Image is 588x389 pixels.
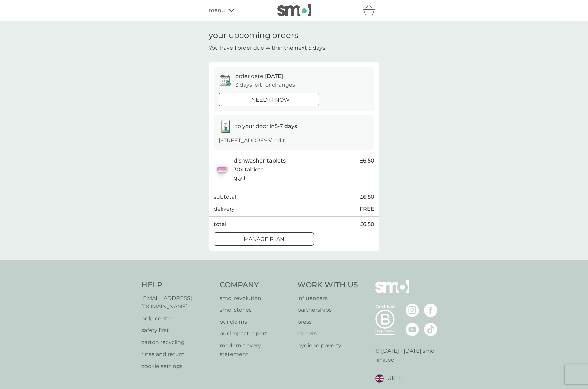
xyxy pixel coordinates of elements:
p: © [DATE] - [DATE] smol limited [375,347,447,364]
a: cookie settings [141,362,213,371]
span: £6.50 [360,220,374,229]
p: 3 days left for changes [235,81,295,89]
h4: Work With Us [297,280,358,290]
span: to your door in [235,123,297,129]
a: modern slavery statement [220,341,291,359]
a: smol revolution [220,294,291,303]
a: rinse and return [141,350,213,359]
p: i need it now [248,95,290,104]
img: visit the smol Youtube page [406,323,419,336]
p: total [214,220,226,229]
span: UK [387,374,395,383]
a: our impact report [220,329,291,338]
a: our claims [220,318,291,326]
img: visit the smol Instagram page [406,304,419,317]
img: smol [375,280,409,303]
span: [DATE] [265,73,283,79]
a: smol stories [220,306,291,314]
h4: Help [141,280,213,290]
strong: 5-7 days [275,123,297,129]
a: careers [297,329,358,338]
button: Manage plan [214,232,314,246]
a: press [297,318,358,326]
img: smol [277,4,311,16]
p: delivery [214,205,235,213]
p: Manage plan [244,235,284,244]
a: carton recycling [141,338,213,347]
button: i need it now [219,93,319,106]
p: order date [235,72,283,81]
p: qty : 1 [234,174,245,182]
p: You have 1 order due within the next 5 days. [209,44,326,52]
img: visit the smol Tiktok page [424,323,437,336]
a: safety first [141,326,213,335]
a: influencers [297,294,358,303]
img: select a new location [399,377,401,380]
a: edit [274,137,285,144]
span: £6.50 [360,193,374,201]
p: FREE [360,205,374,213]
a: hygiene poverty [297,341,358,350]
span: £6.50 [360,156,374,165]
h1: your upcoming orders [209,30,298,40]
p: subtotal [214,193,236,201]
h4: Company [220,280,291,290]
a: help centre [141,314,213,323]
a: [EMAIL_ADDRESS][DOMAIN_NAME] [141,294,213,311]
a: partnerships [297,306,358,314]
img: UK flag [375,374,384,383]
p: [STREET_ADDRESS] [219,136,285,145]
div: basket [363,4,379,17]
span: menu [209,6,225,15]
p: 30x tablets [234,165,263,174]
p: dishwasher tablets [234,156,286,165]
img: visit the smol Facebook page [424,304,437,317]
